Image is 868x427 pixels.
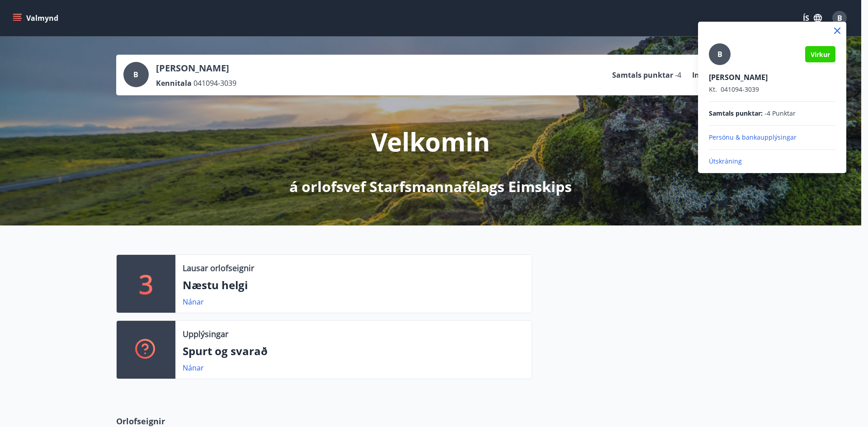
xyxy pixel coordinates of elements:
[709,109,763,118] span: Samtals punktar :
[709,133,835,142] p: Persónu & bankaupplýsingar
[709,72,835,82] p: [PERSON_NAME]
[709,157,835,166] p: Útskráning
[764,109,796,118] span: -4 Punktar
[709,85,717,94] span: Kt.
[717,49,722,59] span: B
[811,50,830,59] span: Virkur
[709,85,835,94] p: 041094-3039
